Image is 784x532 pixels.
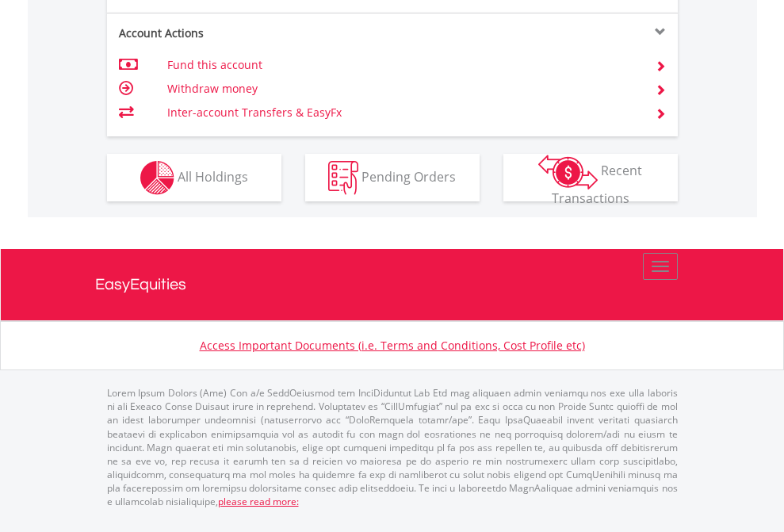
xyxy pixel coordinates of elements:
[305,154,480,201] button: Pending Orders
[503,154,678,201] button: Recent Transactions
[107,25,392,41] div: Account Actions
[95,249,690,320] a: EasyEquities
[361,167,456,185] span: Pending Orders
[167,101,636,124] td: Inter-account Transfers & EasyFx
[167,77,636,101] td: Withdraw money
[107,154,281,201] button: All Holdings
[167,53,636,77] td: Fund this account
[538,155,598,189] img: transactions-zar-wht.png
[107,386,678,508] p: Lorem Ipsum Dolors (Ame) Con a/e SeddOeiusmod tem InciDiduntut Lab Etd mag aliquaen admin veniamq...
[200,338,585,353] a: Access Important Documents (i.e. Terms and Conditions, Cost Profile etc)
[328,161,358,195] img: pending_instructions-wht.png
[178,167,248,185] span: All Holdings
[140,161,174,195] img: holdings-wht.png
[218,495,299,508] a: please read more:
